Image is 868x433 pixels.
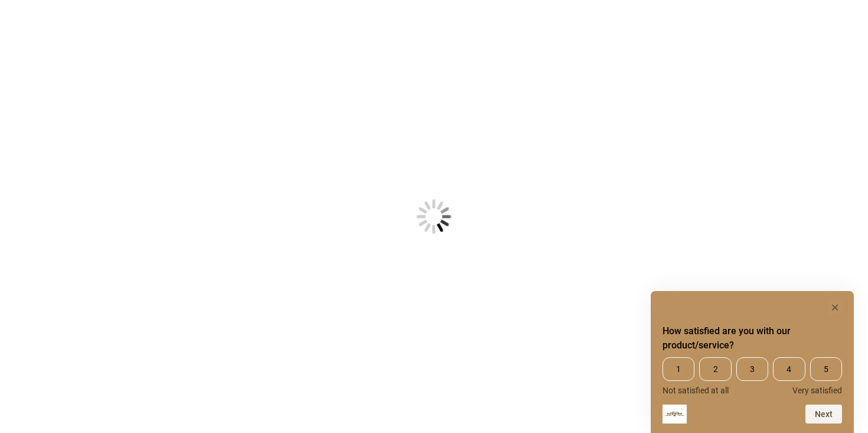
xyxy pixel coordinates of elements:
[663,357,694,381] span: 1
[810,357,842,381] span: 5
[736,357,768,381] span: 3
[828,300,842,315] button: Hide survey
[358,141,510,292] img: Loading
[792,386,842,395] span: Very satisfied
[663,300,842,424] div: How satisfied are you with our product/service? Select an option from 1 to 5, with 1 being Not sa...
[663,357,842,395] div: How satisfied are you with our product/service? Select an option from 1 to 5, with 1 being Not sa...
[773,357,805,381] span: 4
[805,405,842,424] button: Next question
[663,324,842,353] h2: How satisfied are you with our product/service? Select an option from 1 to 5, with 1 being Not sa...
[699,357,731,381] span: 2
[663,386,729,395] span: Not satisfied at all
